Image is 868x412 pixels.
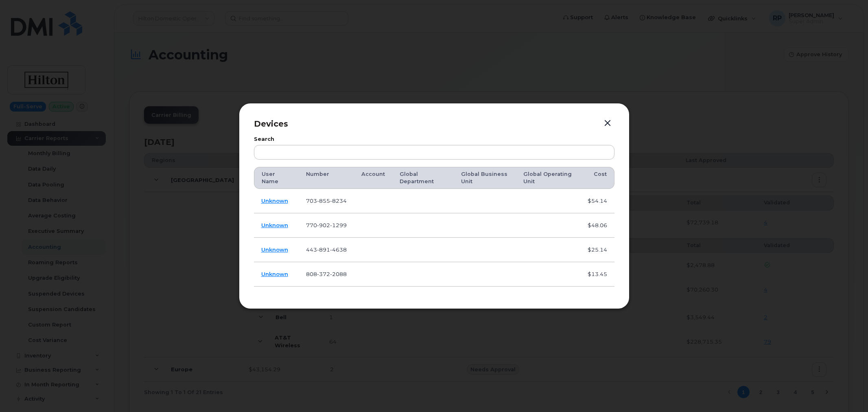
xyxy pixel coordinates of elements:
[261,222,288,228] a: Unknown
[306,197,347,204] span: 703
[306,246,347,253] span: 443
[354,167,392,189] th: Account
[516,167,580,189] th: Global Operating Unit
[580,262,614,287] td: $13.45
[330,197,347,204] span: 8234
[580,189,614,213] td: $54.14
[330,271,347,277] span: 2088
[306,271,347,277] span: 808
[330,246,347,253] span: 4638
[317,246,330,253] span: 891
[580,167,614,189] th: Cost
[317,197,330,204] span: 855
[261,271,288,277] a: Unknown
[317,222,330,228] span: 902
[317,271,330,277] span: 372
[392,167,454,189] th: Global Department
[306,222,347,228] span: 770
[833,377,862,406] iframe: Messenger Launcher
[580,213,614,238] td: $48.06
[261,246,288,253] a: Unknown
[580,238,614,262] td: $25.14
[254,167,299,189] th: User Name
[454,167,516,189] th: Global Business Unit
[330,222,347,228] span: 1299
[261,197,288,204] a: Unknown
[299,167,354,189] th: Number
